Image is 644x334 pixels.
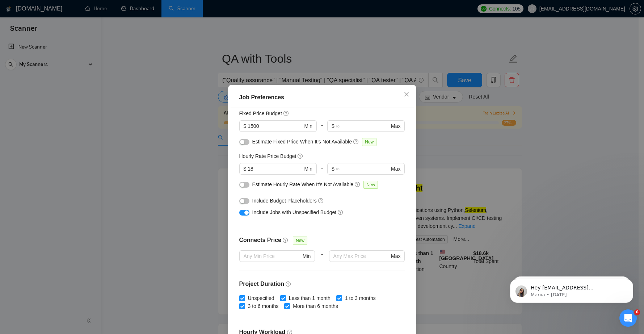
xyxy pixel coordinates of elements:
[31,21,125,120] span: Hey [EMAIL_ADDRESS][DOMAIN_NAME], Looks like your Upwork agency Pristine Pro Tech Pvt. Ltd. ran o...
[355,181,361,187] span: question-circle
[318,198,324,204] span: question-circle
[634,309,640,315] span: 6
[283,110,289,116] span: question-circle
[252,198,317,204] span: Include Budget Placeholders
[363,181,378,189] span: New
[244,165,247,173] span: $
[304,165,312,173] span: Min
[248,122,303,130] input: 0
[239,280,405,288] h4: Project Duration
[298,153,303,159] span: question-circle
[293,237,307,245] span: New
[252,209,337,215] span: Include Jobs with Unspecified Budget
[245,302,282,310] span: 3 to 6 months
[342,294,379,302] span: 1 to 3 months
[391,122,400,130] span: Max
[332,122,334,130] span: $
[362,138,376,146] span: New
[338,209,344,215] span: question-circle
[353,139,359,145] span: question-circle
[31,28,125,34] p: Message from Mariia, sent 2w ago
[248,165,303,173] input: 0
[404,91,409,97] span: close
[332,165,334,173] span: $
[286,281,291,287] span: question-circle
[252,139,352,145] span: Estimate Fixed Price When It’s Not Available
[303,252,311,260] span: Min
[239,236,281,245] h4: Connects Price
[336,122,390,130] input: ∞
[499,264,644,314] iframe: Intercom notifications message
[290,302,341,310] span: More than 6 months
[336,165,390,173] input: ∞
[317,120,327,138] div: -
[245,294,277,302] span: Unspecified
[286,294,333,302] span: Less than 1 month
[239,109,282,117] h5: Fixed Price Budget
[283,237,289,243] span: question-circle
[391,252,400,260] span: Max
[317,163,327,180] div: -
[397,85,416,104] button: Close
[239,152,296,160] h5: Hourly Rate Price Budget
[304,122,312,130] span: Min
[315,250,329,271] div: -
[333,252,390,260] input: Any Max Price
[619,309,637,327] iframe: Intercom live chat
[244,122,247,130] span: $
[239,93,405,102] div: Job Preferences
[252,181,354,187] span: Estimate Hourly Rate When It’s Not Available
[391,165,400,173] span: Max
[244,252,301,260] input: Any Min Price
